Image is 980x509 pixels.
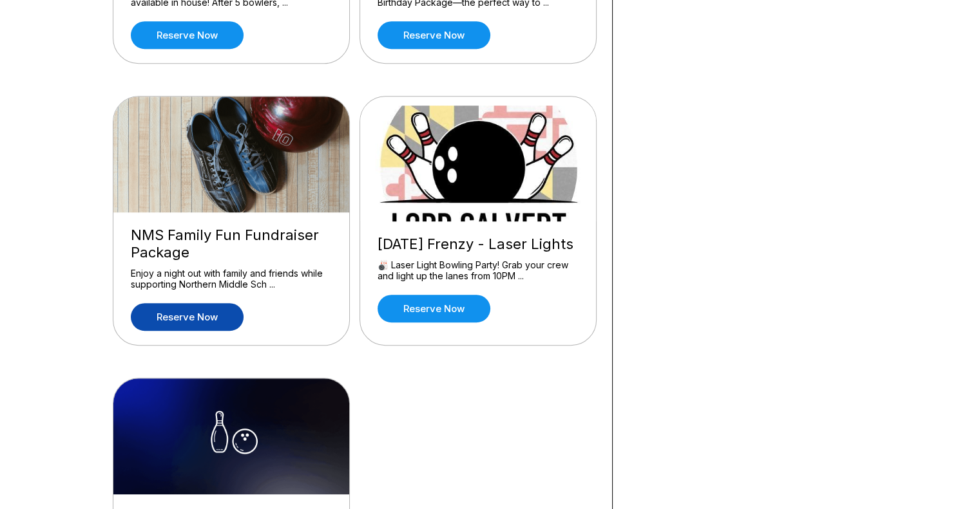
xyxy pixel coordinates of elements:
[378,295,490,322] a: Reserve now
[131,303,244,331] a: Reserve now
[131,268,332,290] div: Enjoy a night out with family and friends while supporting Northern Middle Sch ...
[360,106,597,221] img: Friday Frenzy - Laser Lights
[113,378,351,494] img: Flashback Friday
[378,259,579,282] div: 🎳 Laser Light Bowling Party! Grab your crew and light up the lanes from 10PM ...
[131,227,332,261] div: NMS Family Fun Fundraiser Package
[113,97,351,212] img: NMS Family Fun Fundraiser Package
[378,21,490,49] a: Reserve now
[378,236,579,253] div: [DATE] Frenzy - Laser Lights
[131,21,244,49] a: Reserve now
